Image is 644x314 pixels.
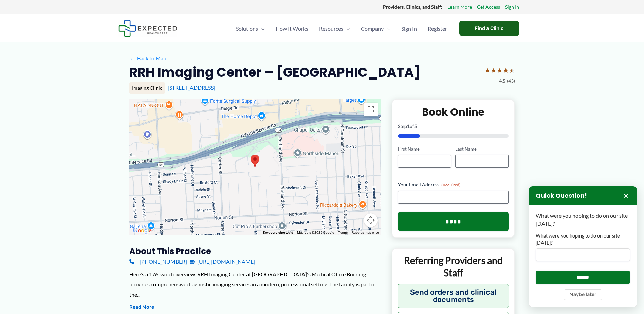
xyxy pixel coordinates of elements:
[441,182,461,187] span: (Required)
[364,213,378,227] button: Map camera controls
[398,284,509,308] button: Send orders and clinical documents
[131,226,153,235] img: Google
[536,232,630,246] label: What were you hoping to do on our site [DATE]?
[361,17,384,40] span: Company
[129,257,187,267] a: [PHONE_NUMBER]
[422,17,453,40] a: Register
[319,17,343,40] span: Resources
[491,64,497,76] span: ★
[398,254,509,279] p: Referring Providers and Staff
[455,146,509,152] label: Last Name
[258,17,265,40] span: Menu Toggle
[407,123,410,129] span: 1
[338,231,348,234] a: Terms (opens in new tab)
[384,17,390,40] span: Menu Toggle
[129,269,381,299] div: Here's a 176-word overview: RRH Imaging Center at [GEOGRAPHIC_DATA]'s Medical Office Building pro...
[263,230,293,235] button: Keyboard shortcuts
[190,257,255,267] a: [URL][DOMAIN_NAME]
[364,103,378,116] button: Toggle fullscreen view
[503,64,509,76] span: ★
[168,84,215,91] a: [STREET_ADDRESS]
[507,76,515,85] span: (43)
[129,82,165,94] div: Imaging Clinic
[231,17,270,40] a: SolutionsMenu Toggle
[536,212,630,227] p: What were you hoping to do on our site [DATE]?
[297,231,334,234] span: Map data ©2025 Google
[505,3,519,12] a: Sign In
[343,17,350,40] span: Menu Toggle
[129,303,154,311] button: Read More
[499,76,505,85] span: 4.5
[270,17,314,40] a: How It Works
[129,246,381,257] h3: About this practice
[414,123,417,129] span: 5
[118,20,177,37] img: Expected Healthcare Logo - side, dark font, small
[459,21,519,36] a: Find a Clinic
[497,64,503,76] span: ★
[477,3,500,12] a: Get Access
[484,64,491,76] span: ★
[564,289,602,300] button: Maybe later
[129,64,421,81] h2: RRH Imaging Center – [GEOGRAPHIC_DATA]
[401,17,417,40] span: Sign In
[398,124,509,129] p: Step of
[622,192,630,200] button: Close
[398,105,509,119] h2: Book Online
[447,3,472,12] a: Learn More
[509,64,515,76] span: ★
[398,181,509,188] label: Your Email Address
[536,192,587,200] h3: Quick Question!
[129,53,166,64] a: ←Back to Map
[396,17,422,40] a: Sign In
[428,17,447,40] span: Register
[355,17,396,40] a: CompanyMenu Toggle
[276,17,308,40] span: How It Works
[236,17,258,40] span: Solutions
[131,226,153,235] a: Open this area in Google Maps (opens a new window)
[129,55,136,62] span: ←
[383,4,442,10] strong: Providers, Clinics, and Staff:
[352,231,379,234] a: Report a map error
[398,146,451,152] label: First Name
[314,17,355,40] a: ResourcesMenu Toggle
[231,17,453,40] nav: Primary Site Navigation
